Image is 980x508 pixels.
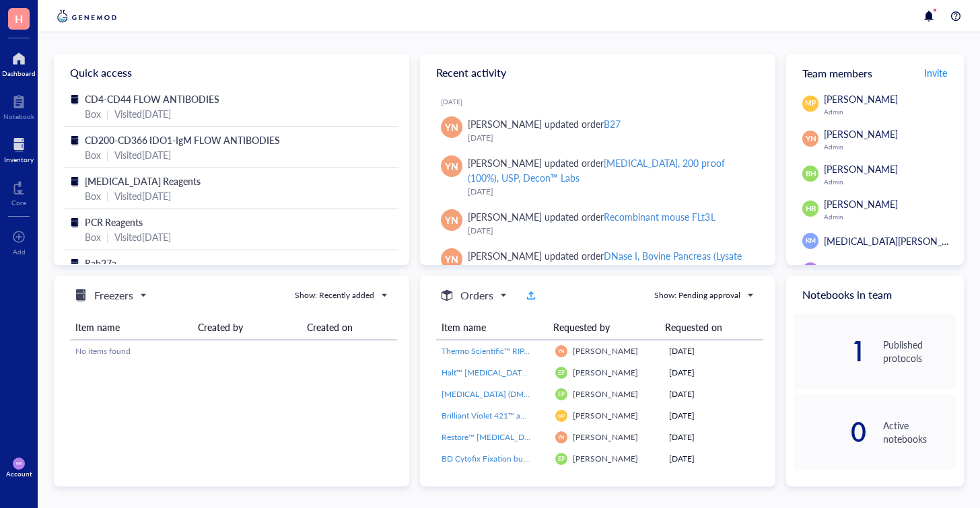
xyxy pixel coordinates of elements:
[824,234,972,248] span: [MEDICAL_DATA][PERSON_NAME]
[85,188,101,203] div: Box
[604,210,715,223] div: Recombinant mouse FLt3L
[85,147,101,162] div: Box
[445,213,458,227] span: YN
[442,410,616,421] span: Brilliant Violet 421™ anti-mouse Lineage Cocktail
[13,248,26,256] div: Add
[924,66,947,79] span: Invite
[4,155,34,164] div: Inventory
[442,453,545,465] a: BD Cytofix Fixation buffer
[558,369,565,376] span: EP
[573,345,638,357] span: [PERSON_NAME]
[295,289,374,301] div: Show: Recently added
[794,421,867,443] div: 0
[824,162,898,176] span: [PERSON_NAME]
[85,229,101,244] div: Box
[106,229,109,244] div: |
[573,453,638,464] span: [PERSON_NAME]
[94,287,133,303] h5: Freezers
[442,410,545,422] a: Brilliant Violet 421™ anti-mouse Lineage Cocktail
[445,120,458,135] span: YN
[85,92,219,106] span: CD4-CD44 FLOW ANTIBODIES
[824,127,898,141] span: [PERSON_NAME]
[883,338,956,365] div: Published protocols
[573,410,638,421] span: [PERSON_NAME]
[106,147,109,162] div: |
[824,197,898,211] span: [PERSON_NAME]
[786,276,964,314] div: Notebooks in team
[15,462,22,466] span: MW
[11,198,26,207] div: Core
[824,92,898,106] span: [PERSON_NAME]
[669,431,758,443] div: [DATE]
[824,213,956,221] div: Admin
[824,108,956,116] div: Admin
[805,98,815,108] span: MP
[442,367,721,378] span: Halt™ [MEDICAL_DATA] and Phosphatase Inhibitor Cocktail, EDTA-free (100X)
[106,188,109,203] div: |
[15,10,23,27] span: H
[436,315,548,340] th: Item name
[70,315,193,340] th: Item name
[442,345,545,357] a: Thermo Scientific™ RIPA Lysis and Extraction Buffer
[2,48,36,77] a: Dashboard
[431,204,765,243] a: YN[PERSON_NAME] updated orderRecombinant mouse FLt3L[DATE]
[805,236,815,246] span: KM
[923,62,948,83] button: Invite
[302,315,397,340] th: Created on
[420,54,775,92] div: Recent activity
[54,8,120,24] img: genemod-logo
[468,116,621,131] div: [PERSON_NAME] updated order
[573,388,638,400] span: [PERSON_NAME]
[558,434,565,440] span: YN
[441,98,765,106] div: [DATE]
[548,315,660,340] th: Requested by
[669,410,758,422] div: [DATE]
[442,345,625,357] span: Thermo Scientific™ RIPA Lysis and Extraction Buffer
[468,185,754,198] div: [DATE]
[85,174,201,188] span: [MEDICAL_DATA] Reagents
[431,111,765,150] a: YN[PERSON_NAME] updated orderB27[DATE]
[442,453,535,464] span: BD Cytofix Fixation buffer
[468,155,754,185] div: [PERSON_NAME] updated order
[824,143,956,151] div: Admin
[3,91,34,120] a: Notebook
[669,453,758,465] div: [DATE]
[573,367,638,378] span: [PERSON_NAME]
[558,348,565,354] span: YN
[805,168,816,180] span: BH
[114,229,171,244] div: Visited [DATE]
[431,243,765,297] a: YN[PERSON_NAME] updated orderDNase I, Bovine Pancreas (Lysate Tested), >2000 Kunitz U/mg[DATE]
[604,117,621,131] div: B27
[85,215,143,229] span: PCR Reagents
[442,388,726,400] span: [MEDICAL_DATA] (DMSO), Hybri-Max™, sterile, suitable for hybridoma, ≥99.7%
[85,256,116,270] span: Rab27a
[442,388,545,400] a: [MEDICAL_DATA] (DMSO), Hybri-Max™, sterile, suitable for hybridoma, ≥99.7%
[669,345,758,357] div: [DATE]
[883,419,956,445] div: Active notebooks
[114,188,171,203] div: Visited [DATE]
[654,289,740,301] div: Show: Pending approval
[442,431,545,443] a: Restore™ [MEDICAL_DATA] Stripping Buffer, Thermo Scientific, Restore™ [MEDICAL_DATA] Stripping Bu...
[468,131,754,145] div: [DATE]
[85,133,280,147] span: CD200-CD366 IDO1-IgM FLOW ANTIBODIES
[794,340,867,362] div: 1
[824,178,956,186] div: Admin
[558,413,565,419] span: MP
[6,470,32,478] div: Account
[193,315,302,340] th: Created by
[460,287,493,303] h5: Orders
[114,147,171,162] div: Visited [DATE]
[85,106,101,121] div: Box
[11,177,26,207] a: Core
[114,106,171,121] div: Visited [DATE]
[824,264,898,277] span: [PERSON_NAME]
[468,209,715,224] div: [PERSON_NAME] updated order
[3,112,34,120] div: Notebook
[558,391,565,398] span: EP
[2,69,36,77] div: Dashboard
[573,431,638,443] span: [PERSON_NAME]
[4,134,34,164] a: Inventory
[660,315,758,340] th: Requested on
[54,54,409,92] div: Quick access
